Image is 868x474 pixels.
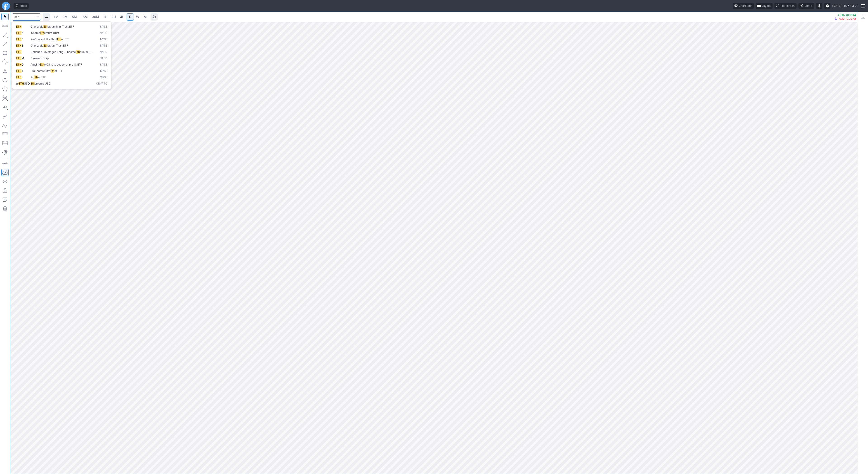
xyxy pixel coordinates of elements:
[739,4,752,8] span: Chart tour
[47,25,74,28] span: ereum Mini Trust ETF
[1,49,9,57] button: Rectangle
[16,69,21,73] span: ETH
[31,31,40,35] span: iShares
[21,31,23,35] span: A
[16,38,21,41] span: ETH
[142,13,149,21] a: M
[21,44,23,47] span: E
[50,69,54,73] span: Eth
[12,21,111,89] div: Search
[43,13,50,21] button: Interval
[100,75,107,79] span: CBOE
[16,82,19,85] span: @
[1,76,9,84] button: Ellipse
[134,13,141,21] a: W
[24,82,30,85] span: USD
[1,196,9,203] button: Add note
[1,67,9,75] button: Triangle
[43,44,47,47] span: Eth
[129,15,131,19] span: D
[756,3,773,9] button: Layout
[43,25,47,28] span: Eth
[21,38,24,41] span: D
[1,178,9,185] button: Hide drawings
[1,40,9,47] button: Arrow
[31,63,40,66] span: Amplify
[16,31,21,35] span: ETH
[762,4,771,8] span: Layout
[80,50,93,54] span: ereum ETF
[92,15,99,19] span: 30M
[1,169,9,176] button: Drawings Autosave: On
[127,13,134,21] a: D
[1,205,9,212] button: Remove all autosaved drawings
[733,3,754,9] button: Chart tour
[12,13,41,21] input: Search
[52,13,60,21] a: 1M
[61,38,69,41] span: er ETF
[70,13,79,21] a: 5M
[100,57,107,60] span: NASD
[804,4,812,8] span: Share
[816,3,822,9] button: Toggle dark mode
[781,4,795,8] span: Full screen
[100,44,107,48] span: NYSE
[21,63,24,66] span: O
[1,122,9,129] button: Elliott waves
[90,13,101,21] a: 30M
[20,4,27,8] span: Ideas
[136,15,139,19] span: W
[14,3,29,9] button: Ideas
[31,50,76,54] span: Defiance Leveraged Long + Income
[1,13,9,20] button: Mouse
[61,13,70,21] a: 3M
[100,31,107,35] span: NASD
[103,15,107,19] span: 1H
[824,3,830,9] button: Settings
[2,2,10,10] a: Finviz.com
[76,50,80,54] span: Eth
[1,160,9,167] button: Drawing mode: Single
[19,82,24,85] span: ETH
[100,38,107,41] span: NYSE
[100,63,107,67] span: NYSE
[118,13,126,21] a: 4H
[1,140,9,147] button: Position
[1,22,9,29] button: Measure
[44,31,59,35] span: ereum Trust
[44,63,82,66] span: o Climate Leadership U.S. ETF
[54,15,58,19] span: 1M
[72,15,77,19] span: 5M
[1,113,9,120] button: Brush
[31,75,34,79] span: 2x
[40,31,44,35] span: Eth
[21,57,24,60] span: M
[774,3,797,9] button: Full screen
[40,63,44,66] span: Eth
[31,38,57,41] span: ProShares UltraShort
[109,13,118,21] a: 2H
[835,14,856,17] p: +0.07 (0.18%)
[47,44,68,47] span: ereum Trust ETF
[1,149,9,156] button: Anchored VWAP
[101,13,109,21] a: 1H
[16,57,21,60] span: ETH
[34,75,38,79] span: Eth
[21,50,22,54] span: I
[1,104,9,111] button: Text
[100,69,107,73] span: NYSE
[144,15,147,19] span: M
[798,3,814,9] button: Share
[31,57,49,60] span: Dynamix Corp
[16,63,21,66] span: ETH
[38,75,46,79] span: er ETF
[35,82,51,85] span: ereum / USD
[16,44,21,47] span: ETH
[31,69,50,73] span: ProShares Ultra
[31,25,43,28] span: Grayscale
[120,15,124,19] span: 4H
[96,82,107,86] span: Crypto
[1,94,9,102] button: XABCD
[63,15,68,19] span: 3M
[1,187,9,194] button: Lock drawings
